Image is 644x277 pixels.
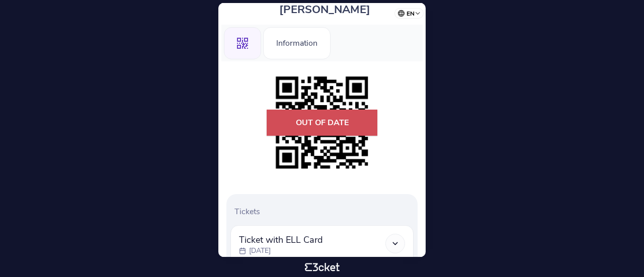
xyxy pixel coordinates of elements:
div: Information [263,27,331,59]
p: Out of date [267,110,377,136]
span: Ticket with ELL Card [239,234,323,246]
p: Tickets [234,206,414,217]
span: [PERSON_NAME] [279,2,370,17]
p: [DATE] [249,246,271,256]
a: Information [263,37,331,48]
